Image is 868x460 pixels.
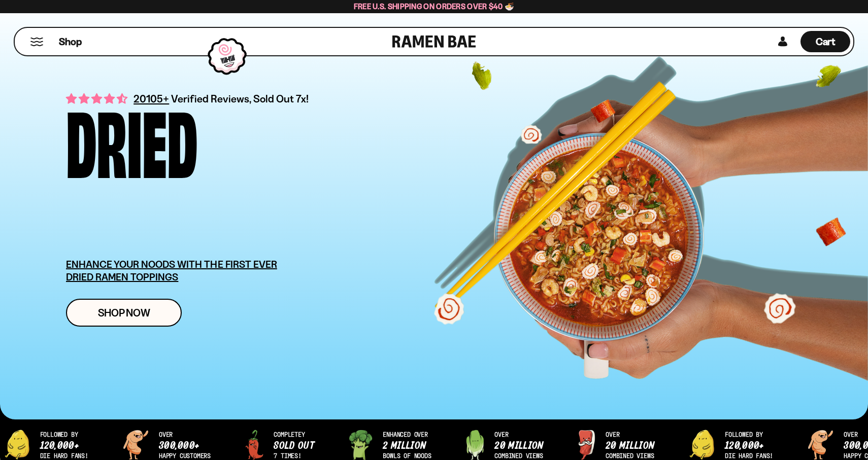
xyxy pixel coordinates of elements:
[98,307,150,318] span: Shop Now
[59,35,82,49] span: Shop
[816,36,836,48] span: Cart
[30,38,44,46] button: Mobile Menu Trigger
[171,92,309,105] span: Verified Reviews, Sold Out 7x!
[59,31,82,52] a: Shop
[66,104,197,173] div: Dried
[800,28,850,55] a: Cart
[66,299,182,327] a: Shop Now
[354,2,515,11] span: Free U.S. Shipping on Orders over $40 🍜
